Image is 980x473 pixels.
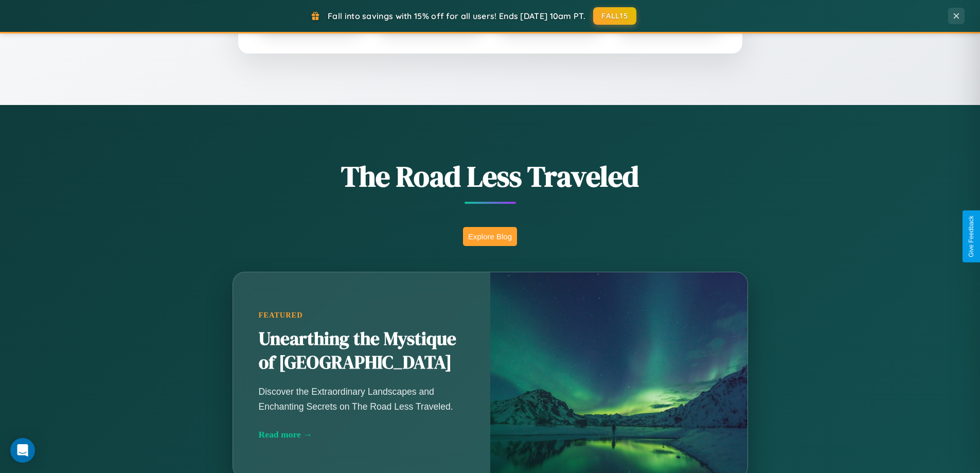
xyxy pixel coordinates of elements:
button: Explore Blog [463,227,517,246]
div: Give Feedback [968,216,975,257]
button: FALL15 [593,7,636,25]
p: Discover the Extraordinary Landscapes and Enchanting Secrets on The Road Less Traveled. [259,384,465,413]
div: Featured [259,311,465,320]
span: Fall into savings with 15% off for all users! Ends [DATE] 10am PT. [328,11,585,21]
h2: Unearthing the Mystique of [GEOGRAPHIC_DATA] [259,327,465,375]
div: Open Intercom Messenger [10,438,35,463]
div: Read more → [259,429,465,440]
h1: The Road Less Traveled [182,156,799,196]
